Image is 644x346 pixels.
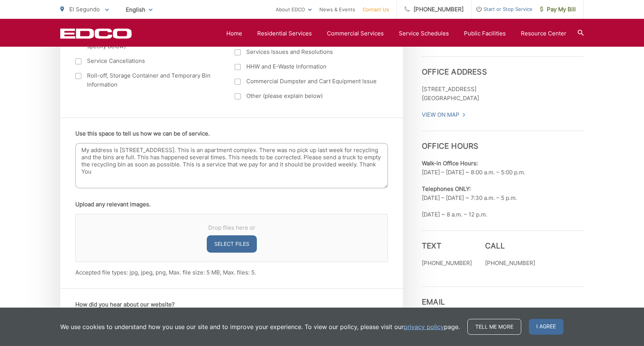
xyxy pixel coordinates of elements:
b: Walk-in Office Hours: [422,160,478,167]
p: [DATE] – [DATE] ~ 7:30 a.m. – 5 p.m. [422,184,584,203]
label: Use this space to tell us how we can be of service. [75,130,210,137]
button: select files, upload any relevant images. [207,235,257,253]
label: HHW and E-Waste Information [235,62,379,71]
a: Resource Center [521,29,566,38]
a: Residential Services [257,29,312,38]
p: We use cookies to understand how you use our site and to improve your experience. To view our pol... [60,322,460,331]
a: View On Map [422,110,466,119]
p: [STREET_ADDRESS] [GEOGRAPHIC_DATA] [422,85,584,103]
a: Home [226,29,242,38]
p: [DATE] – [DATE] ~ 8:00 a.m. – 5:00 p.m. [422,159,584,177]
p: [PHONE_NUMBER] [422,259,472,268]
p: [PHONE_NUMBER] [485,259,535,268]
label: Service Cancellations [75,56,220,66]
a: privacy policy [404,322,444,331]
h3: Email [422,287,584,306]
span: Pay My Bill [540,5,576,14]
a: About EDCO [276,5,312,14]
h3: Office Hours [422,131,584,151]
label: Roll-off, Storage Container and Temporary Bin Information [75,71,220,89]
h3: Text [422,241,472,250]
span: Drop files here or [85,223,378,232]
a: News & Events [319,5,355,14]
h3: Call [485,241,535,250]
label: Upload any relevant images. [75,201,151,208]
a: Public Facilities [464,29,506,38]
label: Services Issues and Resolutions [235,47,379,56]
label: How did you hear about our website? [75,301,175,308]
a: Tell me more [467,319,521,335]
a: Service Schedules [399,29,449,38]
span: Accepted file types: jpg, jpeg, png, Max. file size: 5 MB, Max. files: 5. [75,269,256,276]
span: El Segundo [69,6,100,13]
label: Commercial Dumpster and Cart Equipment Issue [235,77,379,86]
label: Other (please explain below) [235,91,379,101]
a: Contact Us [363,5,389,14]
a: Commercial Services [327,29,384,38]
a: EDCD logo. Return to the homepage. [60,28,132,39]
b: Telephones ONLY: [422,185,471,192]
p: [DATE] ~ 8 a.m. – 12 p.m. [422,210,584,219]
span: English [120,3,158,16]
h3: Office Address [422,56,584,76]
